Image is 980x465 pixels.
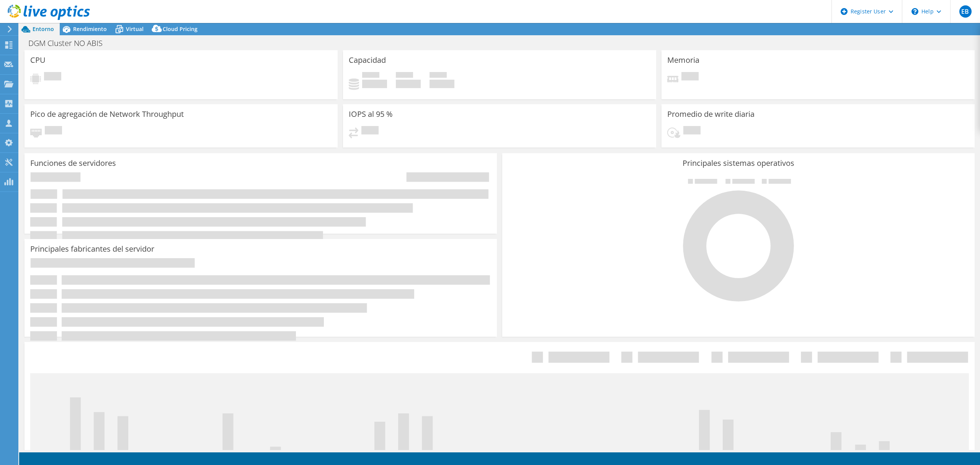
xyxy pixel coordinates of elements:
h3: Principales fabricantes del servidor [30,245,154,253]
h3: IOPS al 95 % [349,110,393,118]
h3: Principales sistemas operativos [508,159,969,167]
svg: \n [911,8,918,15]
span: Libre [396,72,413,80]
h4: 0 GiB [430,80,454,88]
span: Pendiente [44,72,61,82]
h3: Pico de agregación de Network Throughput [30,110,184,118]
span: Pendiente [683,126,701,136]
span: Pendiente [361,126,379,136]
span: Total [430,72,447,80]
span: Virtual [126,25,144,33]
span: Pendiente [45,126,62,136]
h1: DGM Cluster NO ABIS [25,39,114,47]
h4: 0 GiB [396,80,421,88]
span: Pendiente [681,72,699,82]
h3: Funciones de servidores [30,159,116,167]
h3: CPU [30,56,46,64]
h3: Capacidad [349,56,386,64]
span: EB [959,5,972,18]
span: Used [362,72,379,80]
h4: 0 GiB [362,80,387,88]
span: Entorno [33,25,54,33]
span: Cloud Pricing [163,25,198,33]
h3: Memoria [667,56,699,64]
h3: Promedio de write diaria [667,110,755,118]
span: Rendimiento [73,25,107,33]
